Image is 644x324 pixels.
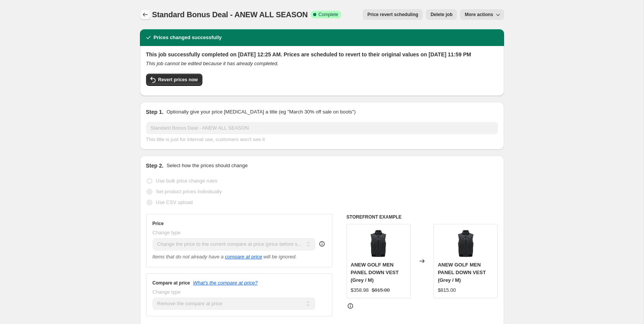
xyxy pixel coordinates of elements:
[263,254,297,260] i: will be ignored.
[158,77,198,83] span: Revert prices now
[460,9,504,20] button: More actions
[153,289,181,295] span: Change type
[146,122,498,134] input: 30% off holiday sale
[426,9,457,20] button: Delete job
[140,9,151,20] button: Price change jobs
[319,12,338,18] span: Complete
[146,137,265,142] span: This title is just for internal use, customers won't see it
[193,280,258,286] button: What's the compare at price?
[146,61,279,66] i: This job cannot be edited because it has already completed.
[146,162,164,169] h2: Step 2.
[154,34,222,41] h2: Prices changed successfully
[225,254,262,260] button: compare at price
[438,286,456,294] div: $815.00
[153,230,181,235] span: Change type
[465,12,493,18] span: More actions
[351,262,399,283] span: ANEW GOLF MEN PANEL DOWN VEST (Grey / M)
[450,228,481,259] img: ANEWGOLF2023FWMEN_SPANELDOWNVEST_1_80x.jpg
[153,220,164,227] h3: Price
[372,286,390,294] strike: $815.00
[156,189,222,194] span: Set product prices individually
[430,12,452,18] span: Delete job
[363,9,423,20] button: Price revert scheduling
[351,286,369,294] div: $358.98
[146,51,498,58] h2: This job successfully completed on [DATE] 12:25 AM. Prices are scheduled to revert to their origi...
[146,108,164,116] h2: Step 1.
[438,262,486,283] span: ANEW GOLF MEN PANEL DOWN VEST (Grey / M)
[153,254,224,260] i: Items that do not already have a
[347,214,498,220] h6: STOREFRONT EXAMPLE
[156,178,217,184] span: Use bulk price change rules
[153,280,190,286] h3: Compare at price
[152,10,308,19] span: Standard Bonus Deal - ANEW ALL SEASON
[166,162,248,169] p: Select how the prices should change
[166,108,355,116] p: Optionally give your price [MEDICAL_DATA] a title (eg "March 30% off sale on boots")
[363,228,394,259] img: ANEWGOLF2023FWMEN_SPANELDOWNVEST_1_80x.jpg
[318,240,326,248] div: help
[156,199,193,205] span: Use CSV upload
[146,74,202,86] button: Revert prices now
[367,12,418,18] span: Price revert scheduling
